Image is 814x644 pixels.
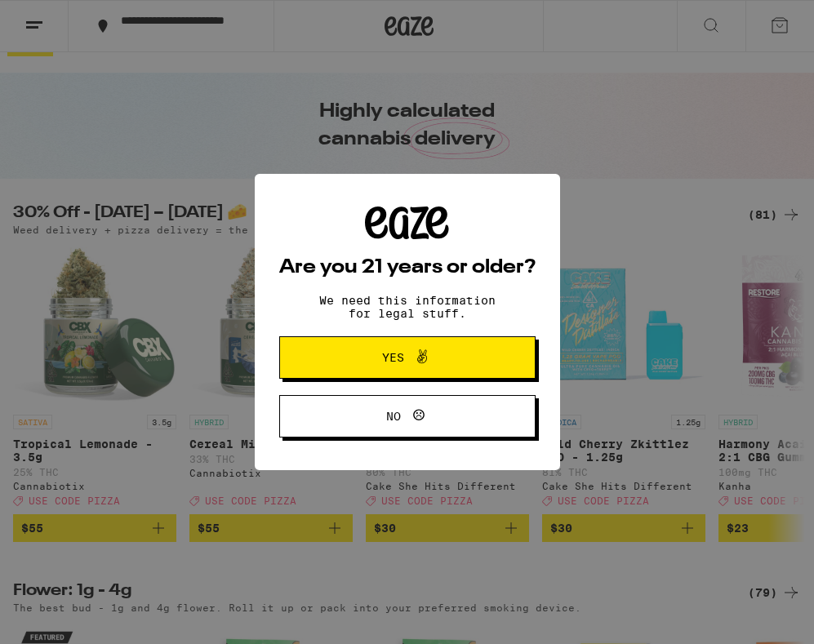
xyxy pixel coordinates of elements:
h2: Are you 21 years or older? [279,258,536,278]
p: We need this information for legal stuff. [305,294,509,320]
span: No [386,411,401,422]
span: Yes [382,352,404,363]
button: No [279,395,536,437]
button: Yes [279,336,536,379]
